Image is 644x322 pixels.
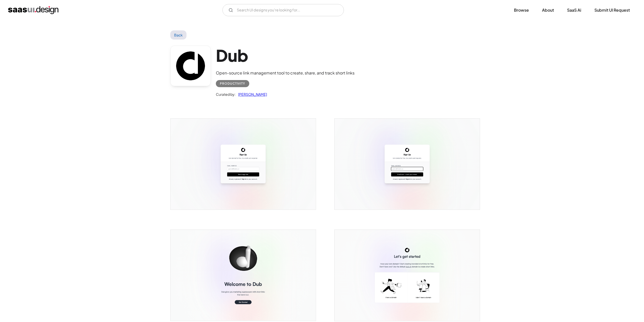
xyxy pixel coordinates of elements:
[171,230,316,321] img: 640085c0a8d53058f400df76_Dub%20Get%20Started%20Screen.png
[222,4,344,16] input: Search UI designs you're looking for...
[216,46,355,65] h1: Dub
[170,30,187,40] a: Back
[335,119,480,210] img: 6400859227271391e1fce840_Dub%20Signup%20Email%20Sent%20Screen.png
[171,230,316,321] a: open lightbox
[508,5,535,16] a: Browse
[335,230,480,321] a: open lightbox
[335,230,480,321] img: 640085c7a8d530715900ec6e_Dub%20Domain.png
[536,5,560,16] a: About
[216,70,355,76] div: Open-source link management tool to create, share, and track short links
[216,91,236,97] div: Curated by:
[8,6,58,14] a: home
[588,5,636,16] a: Submit UI Request
[171,119,316,210] a: open lightbox
[335,119,480,210] a: open lightbox
[561,5,587,16] a: SaaS Ai
[236,91,267,97] a: [PERSON_NAME]
[220,81,245,87] div: Productivity
[222,4,344,16] form: Email Form
[171,119,316,210] img: 6400858cc6b9b6ecd6bb2afc_Dub%20Signup%20Screen.png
